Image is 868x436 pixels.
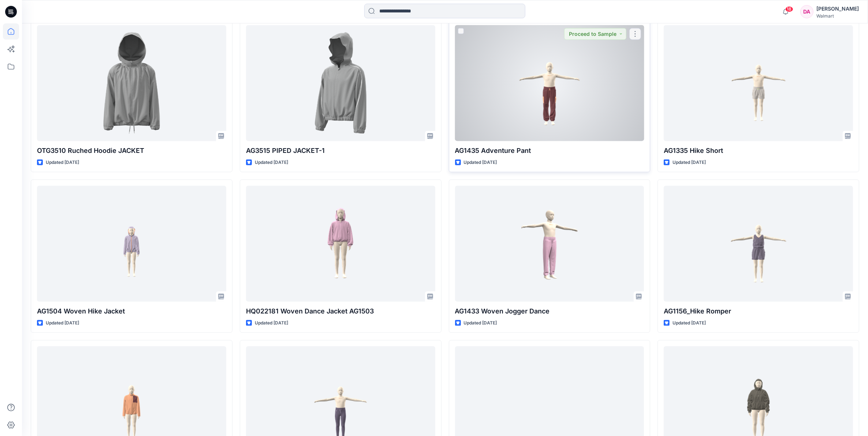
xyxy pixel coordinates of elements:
p: AG1435 Adventure Pant [455,146,644,156]
p: Updated [DATE] [46,319,79,327]
p: AG1156_Hike Romper [664,306,853,316]
p: Updated [DATE] [673,159,706,166]
p: Updated [DATE] [46,159,79,166]
a: AG1156_Hike Romper [664,186,853,302]
a: AG3515 PIPED JACKET-1 [246,25,435,141]
a: AG1435 Adventure Pant [455,25,644,141]
a: AG1335 Hike Short [664,25,853,141]
p: Updated [DATE] [255,159,288,166]
span: 18 [785,6,793,12]
p: OTG3510 Ruched Hoodie JACKET [37,146,226,156]
p: Updated [DATE] [673,319,706,327]
p: Updated [DATE] [255,319,288,327]
div: Walmart [816,13,859,19]
div: DA [800,5,813,18]
p: AG1433 Woven Jogger Dance [455,306,644,316]
p: Updated [DATE] [464,319,497,327]
p: HQ022181 Woven Dance Jacket AG1503 [246,306,435,316]
div: [PERSON_NAME] [816,4,859,13]
a: OTG3510 Ruched Hoodie JACKET [37,25,226,141]
a: AG1504 Woven Hike Jacket [37,186,226,302]
p: Updated [DATE] [464,159,497,166]
p: AG1504 Woven Hike Jacket [37,306,226,316]
p: AG1335 Hike Short [664,146,853,156]
a: AG1433 Woven Jogger Dance [455,186,644,302]
p: AG3515 PIPED JACKET-1 [246,146,435,156]
a: HQ022181 Woven Dance Jacket AG1503 [246,186,435,302]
